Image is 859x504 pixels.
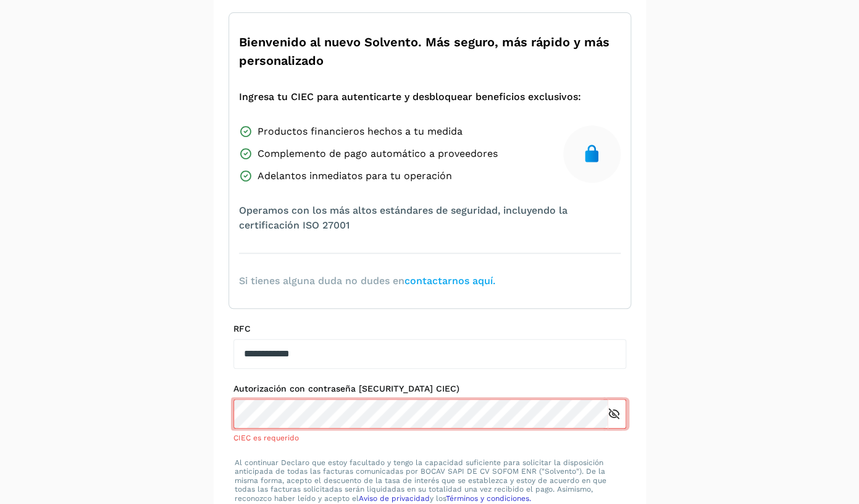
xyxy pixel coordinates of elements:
[258,146,498,161] span: Complemento de pago automático a proveedores
[404,275,495,287] a: contactarnos aquí.
[446,494,531,503] a: Términos y condiciones.
[239,33,621,70] span: Bienvenido al nuevo Solvento. Más seguro, más rápido y más personalizado
[239,203,621,233] span: Operamos con los más altos estándares de seguridad, incluyendo la certificación ISO 27001
[233,384,626,394] label: Autorización con contraseña [SECURITY_DATA] CIEC)
[233,324,626,334] label: RFC
[239,274,495,288] span: Si tienes alguna duda no dudes en
[359,494,430,503] a: Aviso de privacidad
[582,144,601,164] img: secure
[239,90,581,104] span: Ingresa tu CIEC para autenticarte y desbloquear beneficios exclusivos:
[258,169,452,183] span: Adelantos inmediatos para tu operación
[233,434,299,442] span: CIEC es requerido
[258,124,463,139] span: Productos financieros hechos a tu medida
[235,458,625,503] p: Al continuar Declaro que estoy facultado y tengo la capacidad suficiente para solicitar la dispos...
